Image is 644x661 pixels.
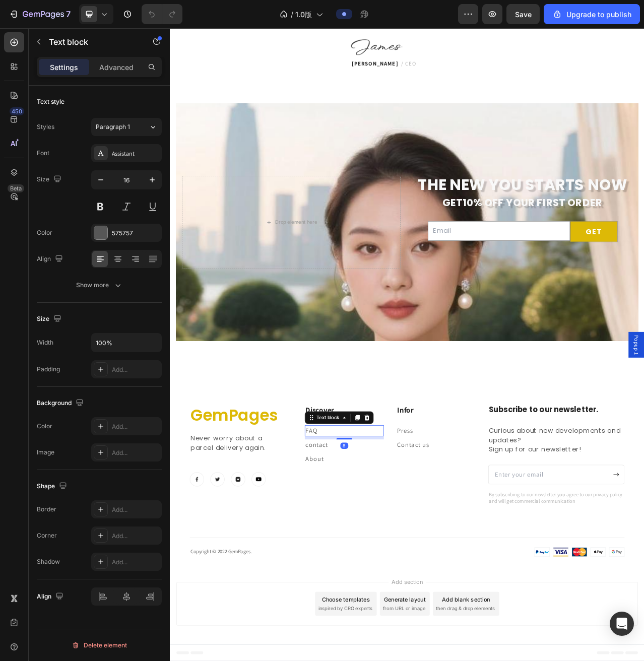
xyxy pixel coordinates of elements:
[37,590,66,604] div: Align
[37,531,57,540] div: Corner
[37,505,56,514] div: Border
[37,228,52,237] div: Color
[407,481,578,493] p: Subscribe to our newsletter.
[610,612,634,636] div: Open Intercom Messenger
[290,507,389,519] p: Press
[112,149,159,158] div: Assistant
[76,280,123,290] div: Show more
[232,41,291,50] strong: [PERSON_NAME]
[8,97,597,399] div: Background Image
[295,41,313,50] span: / CEO
[37,448,54,457] div: Image
[37,122,54,131] div: Styles
[531,253,551,267] div: GET
[348,214,551,232] strong: GET10% OFF YOUR FIRST ORDER
[8,184,24,192] div: Beta
[173,508,188,518] a: FAQ
[51,566,70,584] img: Alt Image
[26,481,155,507] p: GemPages
[112,532,159,541] div: Add...
[96,122,130,131] span: Paragraph 1
[8,97,597,399] div: Overlay
[173,481,272,493] p: Discover
[552,9,631,20] div: Upgrade to publish
[329,246,510,272] input: Email
[217,528,227,537] div: 8
[37,97,65,106] div: Text style
[291,9,293,20] span: /
[37,396,86,410] div: Background
[10,107,24,115] div: 450
[37,637,162,653] button: Delete element
[173,526,202,537] a: contact
[184,492,218,501] div: Text block
[173,544,196,555] a: About
[4,4,75,24] button: 7
[112,448,159,457] div: Add...
[37,276,162,294] button: Show more
[66,8,71,20] p: 7
[506,4,540,24] button: Save
[544,4,640,24] button: Upgrade to publish
[112,422,159,431] div: Add...
[231,14,296,34] img: Alt Image
[37,557,60,566] div: Shadow
[91,118,162,136] button: Paragraph 1
[515,10,532,19] span: Save
[50,62,78,73] p: Settings
[37,338,53,347] div: Width
[112,229,159,238] div: 575757
[406,557,558,582] input: Enter your email
[170,28,644,661] iframe: Design area
[295,9,312,20] span: 1.0版
[112,505,159,514] div: Add...
[112,365,159,374] div: Add...
[37,312,63,326] div: Size
[37,149,49,158] div: Font
[78,566,96,584] img: Alt Image
[37,480,69,493] div: Shape
[590,391,600,416] span: Popup 1
[92,334,161,352] input: Auto
[290,481,389,493] p: Infor
[290,525,389,538] p: Contact us
[511,247,570,273] button: GET
[25,566,43,584] img: Alt Image
[316,186,583,213] strong: THE NEW YOU STARTS NOW
[142,4,182,24] div: Undo/Redo
[49,36,135,48] p: Text block
[135,244,188,252] div: Drop element here
[26,529,155,541] p: parcel delivery again.
[37,422,52,431] div: Color
[37,365,60,374] div: Padding
[112,558,159,567] div: Add...
[37,173,63,186] div: Size
[99,62,134,73] p: Advanced
[104,566,122,584] img: Alt Image
[72,639,127,651] div: Delete element
[407,507,578,544] p: Curious about new developments and updates? Sign up for our newsletter!
[26,517,155,529] p: Never worry about a
[37,252,65,266] div: Align
[407,591,578,608] p: By subscribing to our newsletter you agree to our privacy policy and will get commercial communic...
